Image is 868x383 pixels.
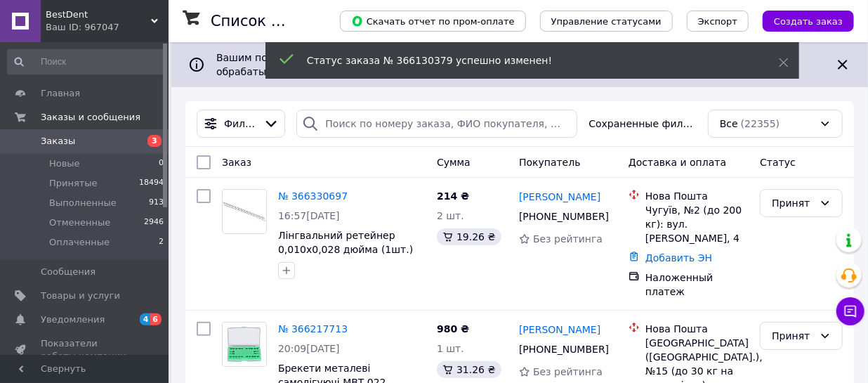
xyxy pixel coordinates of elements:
button: Чат с покупателем [836,297,864,325]
span: 980 ₴ [437,323,469,335]
span: Создать заказ [774,16,843,27]
span: Сохраненные фильтры: [588,117,697,131]
a: [PERSON_NAME] [519,323,600,337]
span: [PHONE_NUMBER] [519,211,609,222]
span: Заказы [41,135,75,148]
span: [PHONE_NUMBER] [519,344,609,355]
span: 20:09[DATE] [278,343,340,354]
div: Принят [772,195,814,211]
a: Лінгвальний ретейнер 0,010x0,028 дюйма (1шт.) [278,230,413,255]
a: № 366330697 [278,190,348,202]
img: Фото товару [223,190,266,233]
span: Главная [41,87,80,100]
div: Чугуїв, №2 (до 200 кг): вул. [PERSON_NAME], 4 [645,203,749,245]
span: Без рейтинга [533,233,603,245]
span: 214 ₴ [437,190,469,202]
span: 3 [147,135,162,147]
div: Нова Пошта [645,322,749,336]
span: BestDent [46,8,151,21]
span: Доставка и оплата [629,157,726,168]
span: Показатели работы компании [41,337,130,363]
div: Наложенный платеж [645,271,749,299]
div: 31.26 ₴ [437,361,501,378]
span: 18494 [139,177,164,190]
a: Создать заказ [749,15,854,26]
span: Фильтры [224,117,258,131]
span: Отмененные [49,216,110,229]
span: Скачать отчет по пром-оплате [351,15,515,27]
div: Ваш ID: 967047 [46,21,169,34]
button: Скачать отчет по пром-оплате [340,11,526,32]
span: 0 [159,157,164,170]
span: 4 [140,313,151,325]
span: 2 шт. [437,210,464,221]
span: 2 [159,236,164,249]
span: Вашим покупателям доступна опция «Оплатить частями от Rozetka» на 2 платежа. Получайте новые зака... [216,52,797,77]
span: Все [720,117,738,131]
a: Фото товару [222,322,267,367]
span: Сообщения [41,266,96,278]
img: Фото товару [223,323,266,366]
span: Покупатель [519,157,581,168]
h1: Список заказов [211,13,331,30]
span: Экспорт [698,16,737,27]
button: Экспорт [687,11,749,32]
span: 913 [149,197,164,209]
button: Создать заказ [763,11,854,32]
span: Товары и услуги [41,290,120,302]
span: Уведомления [41,313,105,326]
span: Заказ [222,157,251,168]
div: 19.26 ₴ [437,228,501,245]
div: Нова Пошта [645,189,749,203]
div: Статус заказа № 366130379 успешно изменен! [307,53,744,67]
span: 6 [150,313,162,325]
span: Сумма [437,157,471,168]
a: [PERSON_NAME] [519,190,600,204]
span: 16:57[DATE] [278,210,340,221]
input: Поиск по номеру заказа, ФИО покупателя, номеру телефона, Email, номеру накладной [296,110,577,138]
span: Без рейтинга [533,366,603,377]
a: Добавить ЭН [645,252,712,264]
span: Новые [49,157,80,170]
a: № 366217713 [278,323,348,335]
button: Управление статусами [540,11,673,32]
span: Принятые [49,177,98,190]
span: 2946 [144,216,164,229]
span: (22355) [741,118,780,129]
span: Оплаченные [49,236,110,249]
span: Заказы и сообщения [41,111,140,124]
input: Поиск [7,49,165,74]
a: Фото товару [222,189,267,234]
span: Выполненные [49,197,117,209]
span: Статус [760,157,796,168]
div: Принят [772,328,814,344]
span: 1 шт. [437,343,464,354]
span: Управление статусами [551,16,662,27]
